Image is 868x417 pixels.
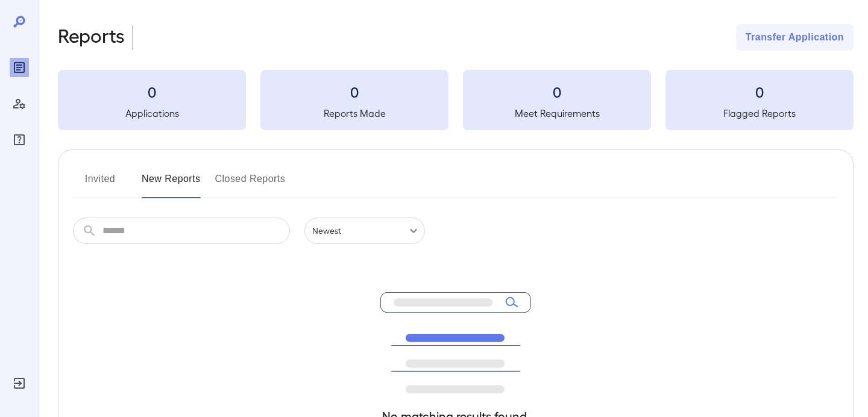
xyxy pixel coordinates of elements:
h5: Applications [58,106,246,121]
button: Invited [73,169,127,198]
button: Closed Reports [215,169,286,198]
button: New Reports [142,169,201,198]
h5: Flagged Reports [665,106,854,121]
div: FAQ [10,130,29,149]
h5: Reports Made [260,106,448,121]
h3: 0 [463,82,651,101]
h3: 0 [665,82,854,101]
button: Transfer Application [736,24,854,51]
div: Log Out [10,374,29,393]
h5: Meet Requirements [463,106,651,121]
h3: 0 [58,82,246,101]
h2: Reports [58,24,125,51]
div: Newest [304,218,425,244]
div: Reports [10,58,29,77]
summary: 0Applications0Reports Made0Meet Requirements0Flagged Reports [58,70,854,130]
div: Manage Users [10,94,29,113]
h3: 0 [260,82,448,101]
